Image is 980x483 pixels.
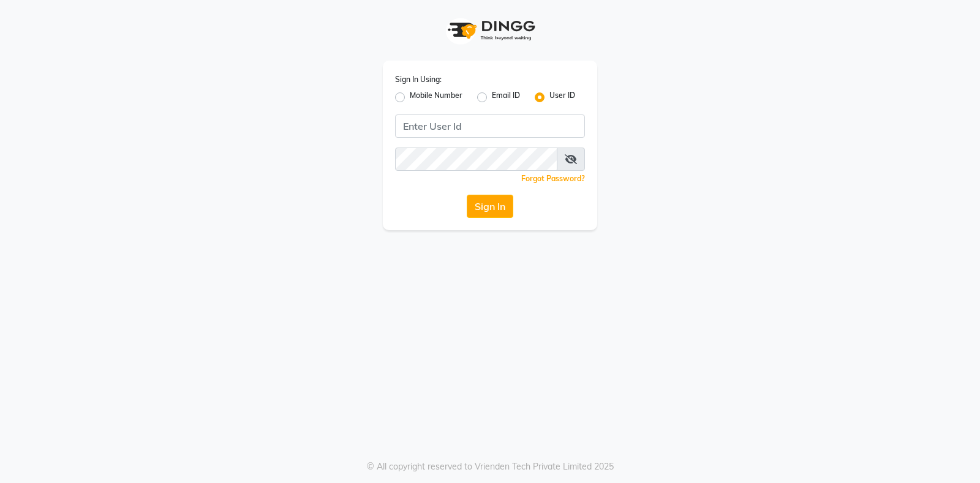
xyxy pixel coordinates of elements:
label: User ID [549,90,575,105]
a: Forgot Password? [521,174,585,183]
input: Username [395,114,585,138]
label: Email ID [492,90,520,105]
label: Mobile Number [410,90,462,105]
img: logo1.svg [441,12,539,48]
input: Username [395,148,557,171]
label: Sign In Using: [395,74,442,85]
button: Sign In [467,195,513,218]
